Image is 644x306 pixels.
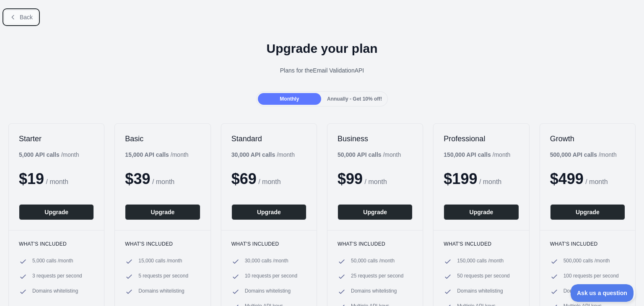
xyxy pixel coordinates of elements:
span: $ 499 [550,170,584,187]
h2: Professional [444,134,519,144]
div: / month [338,150,401,159]
span: $ 69 [231,170,257,187]
h2: Business [338,134,413,144]
span: $ 99 [338,170,363,187]
h2: Growth [550,134,625,144]
b: 150,000 API calls [444,151,491,158]
iframe: Toggle Customer Support [571,284,636,302]
b: 500,000 API calls [550,151,597,158]
b: 30,000 API calls [231,151,275,158]
b: 50,000 API calls [338,151,382,158]
div: / month [231,150,295,159]
h2: Standard [231,134,306,144]
div: / month [444,150,510,159]
span: $ 199 [444,170,477,187]
div: / month [550,150,617,159]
